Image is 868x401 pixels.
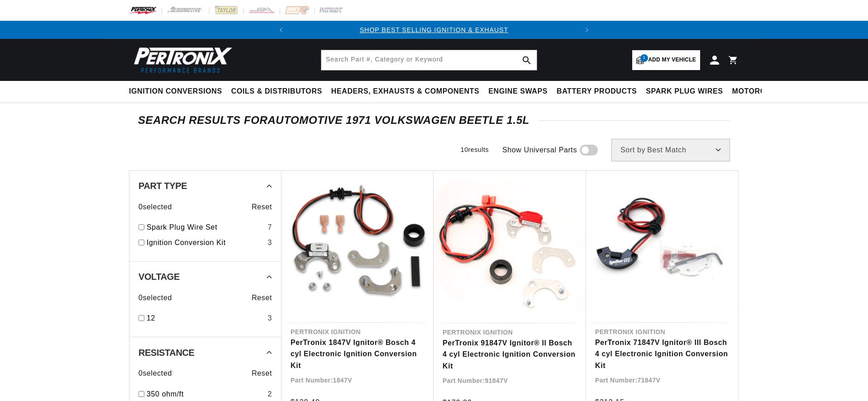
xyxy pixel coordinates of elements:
[138,348,194,357] span: Resistance
[147,312,264,324] a: 12
[641,81,727,102] summary: Spark Plug Wires
[267,388,272,400] div: 2
[517,50,537,70] button: search button
[129,87,222,96] span: Ignition Conversions
[227,81,327,102] summary: Coils & Distributors
[640,54,648,62] span: 1
[252,292,272,304] span: Reset
[138,201,172,213] span: 0 selected
[231,87,322,96] span: Coils & Distributors
[648,56,696,64] span: Add my vehicle
[129,81,227,102] summary: Ignition Conversions
[611,139,730,161] select: Sort by
[106,21,762,39] slideshow-component: Translation missing: en.sections.announcements.announcement_bar
[252,201,272,213] span: Reset
[138,272,180,281] span: Voltage
[147,388,264,400] a: 350 ohm/ft
[291,337,424,372] a: PerTronix 1847V Ignitor® Bosch 4 cyl Electronic Ignition Conversion Kit
[290,25,578,35] div: Announcement
[138,368,172,379] span: 0 selected
[321,50,537,70] input: Search Part #, Category or Keyword
[267,312,272,324] div: 3
[552,81,641,102] summary: Battery Products
[557,87,637,96] span: Battery Products
[290,25,578,35] div: 1 of 2
[138,292,172,304] span: 0 selected
[578,21,596,39] button: Translation missing: en.sections.announcements.next_announcement
[632,50,700,70] a: 1Add my vehicle
[129,44,233,75] img: Pertronix
[646,87,723,96] span: Spark Plug Wires
[502,144,577,156] span: Show Universal Parts
[732,87,786,96] span: Motorcycle
[331,87,479,96] span: Headers, Exhausts & Components
[327,81,484,102] summary: Headers, Exhausts & Components
[147,222,264,233] a: Spark Plug Wire Set
[267,237,272,249] div: 3
[728,81,791,102] summary: Motorcycle
[147,237,264,249] a: Ignition Conversion Kit
[443,337,577,372] a: PerTronix 91847V Ignitor® II Bosch 4 cyl Electronic Ignition Conversion Kit
[360,26,508,33] a: SHOP BEST SELLING IGNITION & EXHAUST
[267,222,272,233] div: 7
[620,146,645,154] span: Sort by
[138,116,730,125] div: SEARCH RESULTS FOR Automotive 1971 Volkswagen Beetle 1.5L
[138,181,187,190] span: Part Type
[488,87,548,96] span: Engine Swaps
[461,146,489,153] span: 10 results
[484,81,552,102] summary: Engine Swaps
[272,21,290,39] button: Translation missing: en.sections.announcements.previous_announcement
[595,337,729,372] a: PerTronix 71847V Ignitor® III Bosch 4 cyl Electronic Ignition Conversion Kit
[252,368,272,379] span: Reset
